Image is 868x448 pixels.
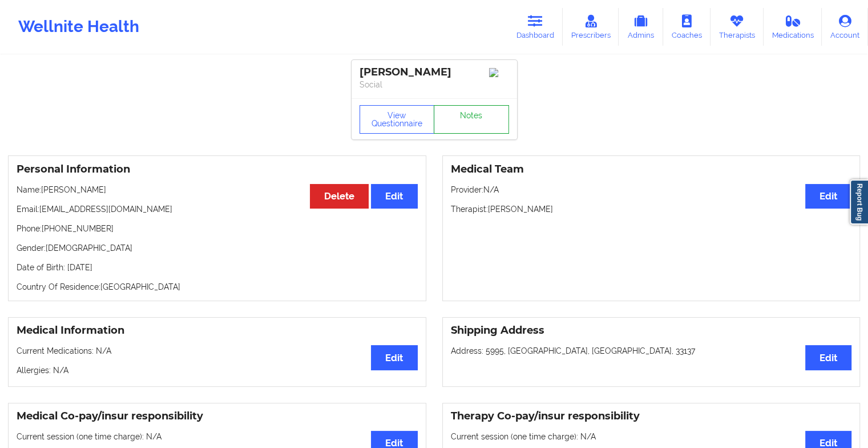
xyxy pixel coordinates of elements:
button: Edit [371,184,417,209]
p: Current session (one time charge): N/A [17,431,418,442]
p: Therapist: [PERSON_NAME] [451,203,852,215]
a: Coaches [663,8,710,46]
p: Address: 5995, [GEOGRAPHIC_DATA], [GEOGRAPHIC_DATA], 33137 [451,345,852,357]
h3: Medical Information [17,324,418,337]
a: Therapists [710,8,764,46]
h3: Therapy Co-pay/insur responsibility [451,410,852,423]
button: Edit [371,345,417,370]
h3: Personal Information [17,163,418,176]
a: Notes [434,105,509,134]
p: Provider: N/A [451,184,852,195]
p: Allergies: N/A [17,365,418,376]
a: Admins [619,8,663,46]
p: Gender: [DEMOGRAPHIC_DATA] [17,242,418,254]
p: Social [360,79,509,90]
a: Prescribers [563,8,619,46]
p: Phone: [PHONE_NUMBER] [17,223,418,234]
img: Image%2Fplaceholer-image.png [489,68,509,77]
div: [PERSON_NAME] [360,66,509,79]
p: Date of Birth: [DATE] [17,262,418,273]
button: Edit [805,184,851,209]
p: Country Of Residence: [GEOGRAPHIC_DATA] [17,281,418,293]
h3: Medical Co-pay/insur responsibility [17,410,418,423]
button: View Questionnaire [360,105,435,134]
p: Name: [PERSON_NAME] [17,184,418,195]
a: Report Bug [850,179,868,225]
p: Current session (one time charge): N/A [451,431,852,442]
p: Email: [EMAIL_ADDRESS][DOMAIN_NAME] [17,203,418,215]
a: Dashboard [508,8,563,46]
button: Delete [310,184,369,209]
button: Edit [805,345,851,370]
h3: Medical Team [451,163,852,176]
h3: Shipping Address [451,324,852,337]
a: Account [822,8,868,46]
p: Current Medications: N/A [17,345,418,357]
a: Medications [764,8,822,46]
